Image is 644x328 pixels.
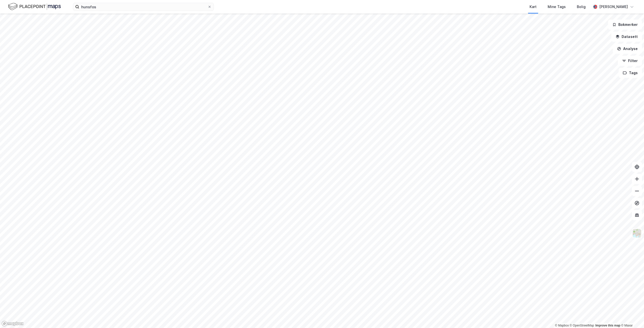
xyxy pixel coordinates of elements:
[619,304,644,328] div: Kontrollprogram for chat
[8,2,61,11] img: logo.f888ab2527a4732fd821a326f86c7f29.svg
[570,324,594,327] a: OpenStreetMap
[632,228,642,238] img: Z
[555,324,569,327] a: Mapbox
[577,4,586,10] div: Bolig
[618,56,642,66] button: Filter
[613,44,642,54] button: Analyse
[619,304,644,328] iframe: Chat Widget
[619,68,642,78] button: Tags
[608,20,642,30] button: Bokmerker
[548,4,566,10] div: Mine Tags
[611,32,642,42] button: Datasett
[79,3,208,11] input: Søk på adresse, matrikkel, gårdeiere, leietakere eller personer
[2,321,24,326] a: Mapbox homepage
[599,4,628,10] div: [PERSON_NAME]
[530,4,537,10] div: Kart
[595,324,620,327] a: Improve this map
